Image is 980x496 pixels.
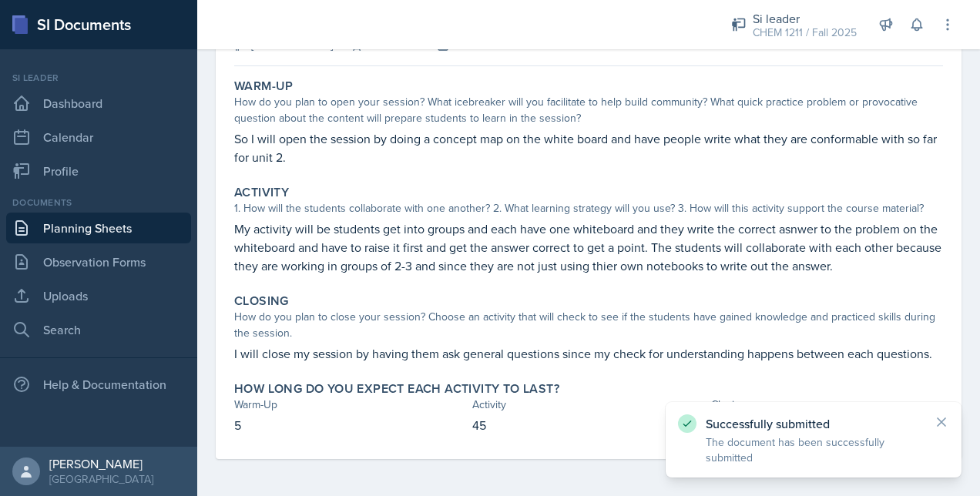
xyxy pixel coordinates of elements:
p: 45 [472,416,704,434]
div: CHEM 1211 / Fall 2025 [753,25,857,41]
a: Calendar [6,122,191,152]
div: Warm-Up [234,397,466,413]
div: How do you plan to close your session? Choose an activity that will check to see if the students ... [234,309,943,341]
a: Planning Sheets [6,213,191,243]
label: Warm-Up [234,79,294,94]
p: 5 [234,416,466,434]
label: Activity [234,185,289,200]
a: Dashboard [6,88,191,119]
div: Si leader [753,9,857,28]
div: 1. How will the students collaborate with one another? 2. What learning strategy will you use? 3.... [234,200,943,216]
p: I will close my session by having them ask general questions since my check for understanding hap... [234,344,943,363]
a: Search [6,314,191,345]
a: Observation Forms [6,246,191,277]
label: Closing [234,293,289,309]
a: Uploads [6,280,191,311]
div: [GEOGRAPHIC_DATA] [49,471,153,487]
div: [PERSON_NAME] [49,456,153,471]
p: So I will open the session by doing a concept map on the white board and have people write what t... [234,129,943,166]
div: Documents [6,196,191,209]
div: Activity [472,397,704,413]
div: Si leader [6,71,191,85]
p: My activity will be students get into groups and each have one whiteboard and they write the corr... [234,220,943,275]
div: How do you plan to open your session? What icebreaker will you facilitate to help build community... [234,94,943,126]
div: Help & Documentation [6,369,191,400]
p: The document has been successfully submitted [706,434,921,465]
a: Profile [6,156,191,186]
label: How long do you expect each activity to last? [234,381,559,397]
div: Closing [711,397,943,413]
p: Successfully submitted [706,416,921,431]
